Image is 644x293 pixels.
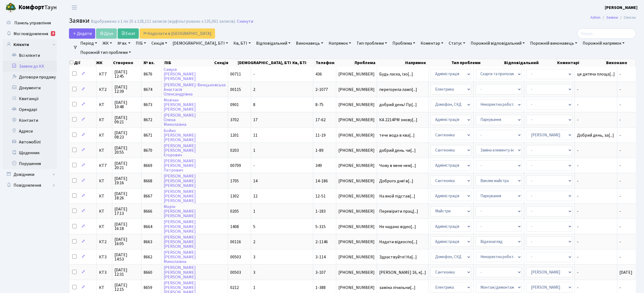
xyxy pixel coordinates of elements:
span: 11-19 [315,132,326,138]
span: - [577,225,615,229]
a: Документи [3,83,57,93]
span: [DATE] [619,269,632,275]
span: Чому в мене нем[...] [379,163,416,169]
th: ПІБ [164,59,214,67]
span: КТ [99,225,110,229]
span: - [577,163,615,168]
span: - [619,285,621,291]
span: [PHONE_NUMBER] [338,255,375,259]
th: Створено [113,59,143,67]
span: 1302 [230,193,239,199]
span: - [619,87,621,93]
a: Повідомлення [3,180,57,191]
span: [DATE] 12:45 [114,70,139,78]
span: КТ [99,148,110,153]
span: 8672 [144,117,152,123]
span: добрий день. чи[...] [379,147,416,153]
a: Відповідальний [254,39,293,48]
span: [DATE] 19:16 [114,176,139,185]
span: - [619,102,621,108]
span: - [619,254,621,260]
span: 3 [253,254,255,260]
span: добрий день! Пр[...] [379,102,417,108]
a: [PERSON_NAME][PERSON_NAME]Миколаївна [164,249,196,265]
span: 00116 [230,239,241,245]
span: КТ [99,209,110,213]
span: - [577,118,615,122]
span: Мої повідомлення [14,31,48,37]
span: КТ3 [99,255,110,259]
span: Здраствуйте! На[...] [379,254,417,260]
div: 6 [51,31,55,36]
span: - [619,224,621,230]
a: Напрямок [326,39,353,48]
span: Заявки [69,16,90,25]
span: 1 [253,147,255,153]
span: [PHONE_NUMBER] [338,148,375,153]
span: 8662 [144,254,152,260]
a: Самуся[PERSON_NAME][PERSON_NAME] [164,67,196,82]
span: 5-315 [315,224,326,230]
a: [PERSON_NAME][PERSON_NAME][PERSON_NAME] [164,173,196,189]
a: Заявки [606,15,618,20]
li: Список [618,15,636,21]
a: [DEMOGRAPHIC_DATA], БТІ [170,39,230,48]
img: logo.png [5,2,16,13]
span: [PHONE_NUMBER] [338,270,375,275]
span: Надати відеоспо[...] [379,239,417,245]
span: 00115 [230,87,241,93]
span: 8-75 [315,102,323,108]
span: Таун [18,3,57,12]
a: [PERSON_NAME] [605,4,638,11]
span: [PHONE_NUMBER] [338,103,375,107]
span: - [577,255,615,259]
span: - [619,147,621,153]
span: - [619,71,621,77]
input: Пошук... [577,28,636,39]
span: - [619,117,621,123]
span: - [577,209,615,213]
span: [DATE] 08:23 [114,131,139,139]
span: 1 [253,285,255,291]
th: Телефон [315,59,354,67]
button: Переключити навігацію [68,3,81,12]
span: [DATE] 12:15 [114,283,139,292]
span: [DATE] 18:26 [114,192,139,200]
span: 3702 [230,117,239,123]
span: - [577,179,615,183]
span: 8660 [144,269,152,275]
span: 8671 [144,132,152,138]
span: КТ [99,118,110,122]
span: [PHONE_NUMBER] [338,240,375,244]
a: Admin [590,15,600,20]
span: [PERSON_NAME] 16, к[...] [379,269,426,275]
span: [PHONE_NUMBER] [338,225,375,229]
th: Відповідальний [504,59,557,67]
a: Порушення [3,158,57,169]
a: Скинути [237,19,253,24]
span: 14 [253,178,257,184]
a: Проблема [390,39,417,48]
span: На якой підстав[...] [379,193,415,199]
span: 8 [253,102,255,108]
span: 8668 [144,178,152,184]
a: Контакти [3,115,57,126]
span: 8673 [144,102,152,108]
span: КТ3 [99,270,110,275]
th: № вх. [143,59,164,67]
span: [PHONE_NUMBER] [338,285,375,290]
span: 0901 [230,102,239,108]
span: КА 2214РМ знову[...] [379,117,417,123]
th: Тип проблеми [451,59,503,67]
a: Порожній виконавець [528,39,579,48]
a: [PERSON_NAME][PERSON_NAME]Єгорович [164,143,196,158]
a: ПІБ [134,39,148,48]
a: Заявки до КК [3,61,57,72]
span: 2 [253,87,255,93]
a: Виконавець [294,39,325,48]
a: Мої повідомлення6 [3,28,57,39]
span: [PHONE_NUMBER] [338,72,375,76]
span: Добрий день, за[...] [577,132,614,138]
span: 1-388 [315,285,326,291]
a: Секція [149,39,169,48]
